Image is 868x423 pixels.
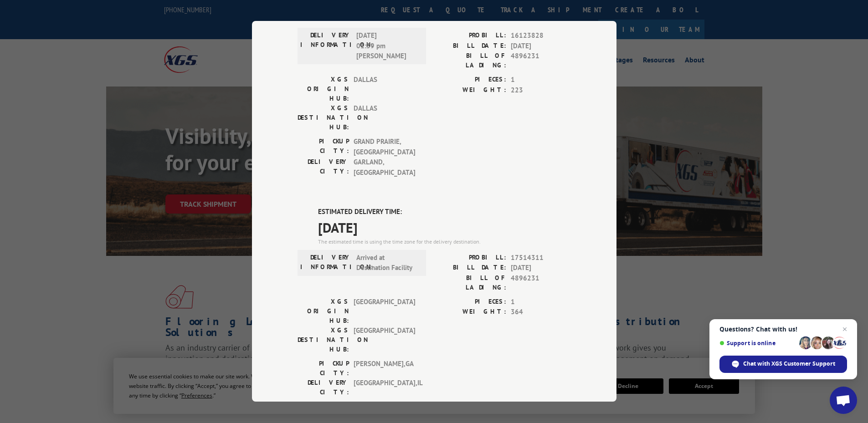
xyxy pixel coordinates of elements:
[354,326,415,354] span: [GEOGRAPHIC_DATA]
[434,85,506,96] label: WEIGHT:
[434,253,506,263] label: PROBILL:
[434,75,506,86] label: PIECES:
[434,307,506,318] label: WEIGHT:
[511,41,571,51] span: [DATE]
[354,297,415,326] span: [GEOGRAPHIC_DATA]
[434,263,506,274] label: BILL DATE:
[434,273,506,292] label: BILL OF LADING:
[511,297,571,307] span: 1
[434,297,506,307] label: PIECES:
[719,340,796,347] span: Support is online
[318,207,571,218] label: ESTIMATED DELIVERY TIME:
[298,297,349,326] label: XGS ORIGIN HUB:
[318,217,571,238] span: [DATE]
[511,51,571,71] span: 4896231
[354,104,415,133] span: DALLAS
[298,326,349,354] label: XGS DESTINATION HUB:
[298,158,349,178] label: DELIVERY CITY:
[511,85,571,96] span: 223
[511,307,571,318] span: 364
[354,378,415,397] span: [GEOGRAPHIC_DATA] , IL
[434,41,506,51] label: BILL DATE:
[298,137,349,158] label: PICKUP CITY:
[300,31,352,62] label: DELIVERY INFORMATION:
[719,356,847,373] span: Chat with XGS Customer Support
[743,360,835,368] span: Chat with XGS Customer Support
[298,104,349,133] label: XGS DESTINATION HUB:
[434,31,506,41] label: PROBILL:
[511,273,571,292] span: 4896231
[298,359,349,378] label: PICKUP CITY:
[354,75,415,104] span: DALLAS
[511,75,571,86] span: 1
[298,378,349,397] label: DELIVERY CITY:
[511,263,571,274] span: [DATE]
[511,31,571,41] span: 16123828
[298,75,349,104] label: XGS ORIGIN HUB:
[300,253,352,273] label: DELIVERY INFORMATION:
[830,387,857,414] a: Open chat
[719,326,847,333] span: Questions? Chat with us!
[511,253,571,263] span: 17514311
[318,238,571,246] div: The estimated time is using the time zone for the delivery destination.
[354,137,415,158] span: GRAND PRAIRIE , [GEOGRAPHIC_DATA]
[356,253,418,273] span: Arrived at Destination Facility
[356,31,418,62] span: [DATE] 01:39 pm [PERSON_NAME]
[354,158,415,178] span: GARLAND , [GEOGRAPHIC_DATA]
[354,359,415,378] span: [PERSON_NAME] , GA
[434,51,506,71] label: BILL OF LADING:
